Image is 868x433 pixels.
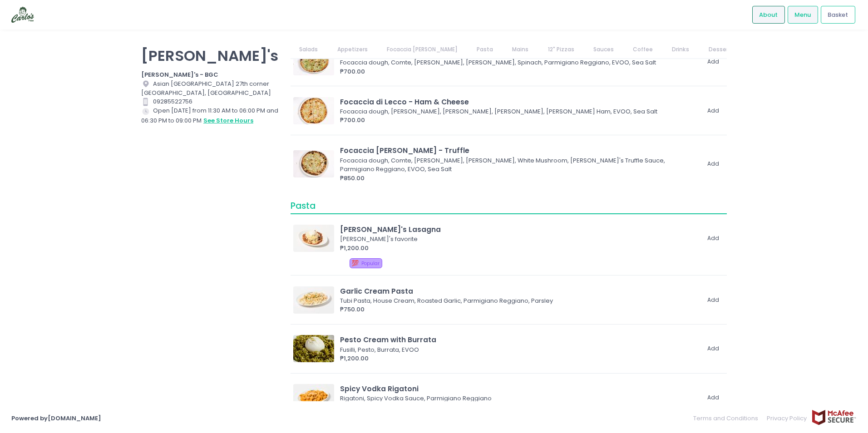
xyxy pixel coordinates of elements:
[340,394,696,403] div: Rigatoni, Spicy Vodka Sauce, Parmigiano Reggiano
[340,296,696,305] div: Tubi Pasta, House Cream, Roasted Garlic, Parmigiano Reggiano, Parsley
[203,116,254,126] button: see store hours
[340,244,699,253] div: ₱1,200.00
[291,200,316,212] span: Pasta
[340,97,699,107] div: Focaccia di Lecco - Ham & Cheese
[752,6,785,23] a: About
[11,414,101,423] a: Powered by[DOMAIN_NAME]
[11,7,34,23] img: logo
[293,384,334,411] img: Spicy Vodka Rigatoni
[702,341,724,356] button: Add
[468,41,502,58] a: Pasta
[702,103,724,118] button: Add
[702,54,724,69] button: Add
[584,41,622,58] a: Sauces
[361,260,380,267] span: Popular
[340,384,699,394] div: Spicy Vodka Rigatoni
[141,47,279,64] p: [PERSON_NAME]'s
[702,157,724,172] button: Add
[340,156,696,174] div: Focaccia dough, Comte, [PERSON_NAME], [PERSON_NAME], White Mushroom, [PERSON_NAME]'s Truffle Sauc...
[503,41,538,58] a: Mains
[702,390,724,405] button: Add
[788,6,818,23] a: Menu
[340,305,699,314] div: ₱750.00
[340,67,699,76] div: ₱700.00
[340,107,696,116] div: Focaccia dough, [PERSON_NAME], [PERSON_NAME], [PERSON_NAME], [PERSON_NAME] Ham, EVOO, Sea Salt
[794,10,811,20] span: Menu
[340,235,696,244] div: [PERSON_NAME]'s favorite
[141,79,279,98] div: Asian [GEOGRAPHIC_DATA] 27th corner [GEOGRAPHIC_DATA], [GEOGRAPHIC_DATA]
[340,286,699,296] div: Garlic Cream Pasta
[828,10,848,20] span: Basket
[702,231,724,246] button: Add
[328,41,376,58] a: Appetizers
[293,225,334,252] img: Garfield's Lasagna
[340,345,696,354] div: Fusilli, Pesto, Burrata, EVOO
[141,106,279,125] div: Open [DATE] from 11:30 AM to 06:00 PM and 06:30 PM to 09:00 PM
[693,409,763,427] a: Terms and Conditions
[624,41,662,58] a: Coffee
[763,409,812,427] a: Privacy Policy
[340,174,699,183] div: ₱850.00
[702,292,724,307] button: Add
[293,286,334,314] img: Garlic Cream Pasta
[293,150,334,177] img: Focaccia di recco - Truffle
[293,335,334,362] img: Pesto Cream with Burrata
[291,41,327,58] a: Salads
[700,41,740,58] a: Dessert
[340,224,699,235] div: [PERSON_NAME]'s Lasagna
[663,41,698,58] a: Drinks
[539,41,583,58] a: 12" Pizzas
[340,116,699,125] div: ₱700.00
[340,335,699,345] div: Pesto Cream with Burrata
[340,58,696,67] div: Focaccia dough, Comte, [PERSON_NAME], [PERSON_NAME], Spinach, Parmigiano Reggiano, EVOO, Sea Salt
[141,97,279,106] div: 09285522756
[340,354,699,363] div: ₱1,200.00
[811,409,857,425] img: mcafee-secure
[141,70,218,79] b: [PERSON_NAME]'s - BGC
[378,41,466,58] a: Focaccia [PERSON_NAME]
[293,97,334,124] img: Focaccia di Lecco - Ham & Cheese
[340,145,699,156] div: Focaccia [PERSON_NAME] - Truffle
[351,259,359,267] span: 💯
[293,48,334,75] img: Focaccia di Lecco - Creamed Spinach
[759,10,778,20] span: About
